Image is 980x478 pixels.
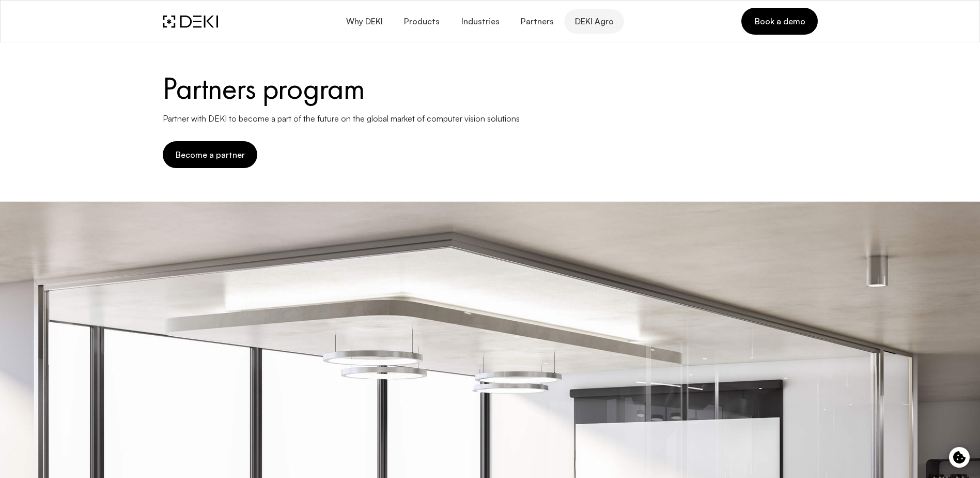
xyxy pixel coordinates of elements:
[520,17,554,26] span: Partners
[510,9,564,34] a: Partners
[754,16,805,27] span: Book a demo
[163,112,561,125] p: Partner with DEKI to become a part of the future on the global market of computer vision solutions
[741,8,817,35] a: Book a demo
[345,17,382,26] span: Why DEKI
[163,15,218,28] img: DEKI Logo
[460,17,499,26] span: Industries
[949,447,970,468] button: Cookie control
[335,9,393,34] button: Why DEKI
[393,9,450,34] button: Products
[564,9,624,34] a: DEKI Agro
[175,149,245,160] span: Become a partner
[403,17,440,26] span: Products
[163,72,818,104] h1: Partners program
[574,17,614,26] span: DEKI Agro
[163,141,257,168] button: Become a partner
[450,9,509,34] button: Industries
